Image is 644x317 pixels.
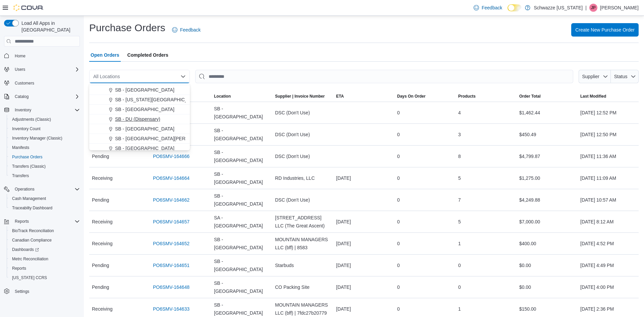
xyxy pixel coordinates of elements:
span: Settings [15,289,29,294]
span: Reports [9,264,80,272]
span: Pending [92,196,109,204]
button: Home [1,51,83,60]
div: $1,275.00 [517,171,578,185]
button: Reports [1,217,83,226]
span: 0 [397,283,400,291]
button: Inventory Count [7,124,83,134]
span: Inventory [12,106,80,114]
span: SB - [GEOGRAPHIC_DATA] [214,105,270,121]
span: Cash Management [9,195,80,203]
span: SB - DU (Dispensary) [115,116,160,122]
div: [DATE] 12:52 PM [578,106,639,119]
button: SB - [GEOGRAPHIC_DATA][PERSON_NAME] [89,134,190,144]
span: Supplier | Invoice Number [275,94,325,99]
span: Receiving [92,218,112,226]
div: $1,462.44 [517,106,578,119]
span: Users [12,65,80,73]
div: RD Industries, LLC [272,171,333,185]
span: Inventory Count [12,126,41,131]
div: MOUNTAIN MANAGERS LLC (bff) | 8583 [272,233,333,254]
span: [US_STATE] CCRS [12,275,47,280]
button: SB - [GEOGRAPHIC_DATA] [89,105,190,114]
span: Canadian Compliance [12,237,52,243]
div: [DATE] 11:36 AM [578,150,639,163]
div: [DATE] [333,237,394,250]
span: Adjustments (Classic) [9,115,80,123]
span: 3 [458,130,461,139]
a: Settings [12,287,32,296]
span: SB - [GEOGRAPHIC_DATA] [115,125,174,132]
button: Order Total [517,91,578,102]
span: 8 [458,152,461,160]
div: [DATE] [333,302,394,316]
span: SB - [GEOGRAPHIC_DATA] [214,148,270,164]
p: [PERSON_NAME] [600,4,639,12]
button: Customers [1,78,83,88]
button: Manifests [7,143,83,152]
a: Dashboards [7,245,83,254]
a: Feedback [471,1,505,14]
div: DSC (Don't Use) [272,193,333,207]
a: [US_STATE] CCRS [9,274,50,282]
div: [DATE] 2:36 PM [578,302,639,316]
button: BioTrack Reconciliation [7,226,83,235]
button: Create New Purchase Order [571,23,639,37]
span: 4 [458,109,461,117]
button: Canadian Compliance [7,235,83,245]
div: CO Packing Site [272,280,333,294]
button: Transfers (Classic) [7,162,83,171]
span: SB - [US_STATE][GEOGRAPHIC_DATA] [115,96,201,103]
span: 0 [397,174,400,182]
span: SB - [GEOGRAPHIC_DATA] [214,257,270,273]
a: PO6SMV-164664 [153,174,190,182]
button: Supplier [579,70,611,83]
div: [DATE] [333,280,394,294]
span: Dashboards [12,247,39,252]
span: SB - [GEOGRAPHIC_DATA] [115,106,174,113]
div: [DATE] [333,259,394,272]
span: Settings [12,287,80,296]
span: Transfers [12,173,29,178]
span: Create New Purchase Order [575,27,635,33]
div: [DATE] [333,215,394,228]
span: Inventory [15,107,31,113]
button: Products [455,91,517,102]
div: $4,799.87 [517,150,578,163]
button: SB - [GEOGRAPHIC_DATA] [89,124,190,134]
span: Receiving [92,240,112,248]
span: 0 [397,130,400,139]
span: ETA [336,94,344,99]
button: SB - DU (Dispensary) [89,114,190,124]
span: 1 [458,305,461,313]
span: Status [614,74,628,79]
span: 0 [397,196,400,204]
span: Adjustments (Classic) [12,117,51,122]
button: SB - [US_STATE][GEOGRAPHIC_DATA] [89,95,190,105]
button: [US_STATE] CCRS [7,273,83,282]
button: Inventory [12,106,34,114]
span: Customers [15,81,34,86]
div: Location [214,94,231,99]
span: Catalog [12,93,80,101]
div: $0.00 [517,280,578,294]
span: Feedback [482,4,502,11]
span: Metrc Reconciliation [12,256,48,262]
button: Catalog [12,93,31,101]
span: SB - [GEOGRAPHIC_DATA] [214,279,270,295]
span: 0 [397,152,400,160]
span: Purchase Orders [9,153,80,161]
span: Home [12,51,80,60]
span: SB - [GEOGRAPHIC_DATA] [214,235,270,252]
span: 0 [458,283,461,291]
span: Transfers [9,172,80,180]
div: Jimmy Peters [589,4,597,12]
span: 0 [397,240,400,248]
div: [DATE] 11:09 AM [578,171,639,185]
span: 5 [458,218,461,226]
span: Last Modified [580,94,606,99]
span: Cash Management [12,196,46,201]
div: $150.00 [517,302,578,316]
a: Transfers [9,172,32,180]
span: SB - [GEOGRAPHIC_DATA] [214,170,270,186]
